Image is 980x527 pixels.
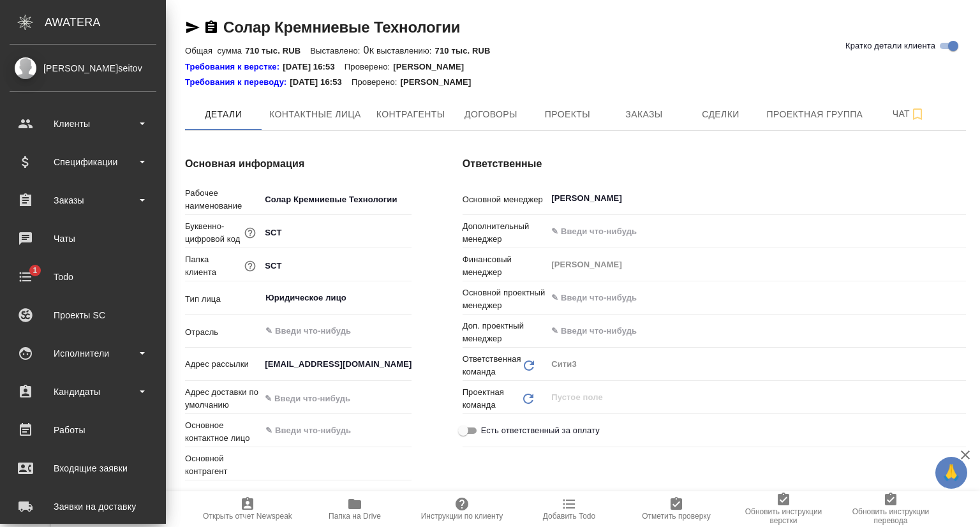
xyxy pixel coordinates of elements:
span: Договоры [460,107,521,122]
p: Папка клиента [185,253,242,279]
span: Контрагенты [376,107,445,122]
button: Инструкции по клиенту [408,491,516,527]
span: Папка на Drive [329,512,381,521]
h4: Ответственные [463,156,966,172]
span: Проектная группа [766,107,863,122]
div: Кандидаты [10,382,156,401]
button: Название для папки на drive. Если его не заполнить, мы не сможем создать папку для клиента [242,258,258,274]
button: Открыть отчет Newspeak [194,491,301,527]
span: Чат [878,106,939,122]
div: Спецификации [10,152,156,172]
button: Нужен для формирования номера заказа/сделки [242,225,258,241]
p: Основной менеджер [463,193,547,206]
button: Добавить Todo [516,491,623,527]
a: Чаты [3,223,163,255]
a: Солар Кремниевые Технологии [223,19,460,36]
input: ✎ Введи что-нибудь [550,290,919,306]
button: Open [959,230,961,233]
p: Ответственная команда [463,353,521,378]
p: Проектная команда [463,386,521,412]
button: Open [959,197,961,200]
a: Работы [3,414,163,446]
a: 1Todo [3,261,163,293]
div: Нажми, чтобы открыть папку с инструкцией [185,76,290,89]
input: Пустое поле [550,390,936,405]
div: Заявки на доставку [10,497,156,516]
span: Детали [193,107,254,122]
input: ✎ Введи что-нибудь [260,223,411,242]
input: ✎ Введи что-нибудь [260,190,411,209]
p: Финансовый менеджер [463,253,547,279]
span: Открыть отчет Newspeak [203,512,292,521]
button: Папка на Drive [301,491,408,527]
div: Проекты SC [10,306,156,325]
p: Рабочее наименование [185,187,260,212]
p: Выставлено: [310,46,363,56]
div: AWATERA [45,10,166,35]
a: Требования к верстке: [185,61,283,73]
div: Todo [10,267,156,286]
div: Работы [10,420,156,440]
span: Обновить инструкции перевода [845,507,937,525]
input: ✎ Введи что-нибудь [550,323,919,339]
button: Open [959,297,961,299]
p: [PERSON_NAME] [400,76,480,89]
a: Входящие заявки [3,452,163,484]
p: Основной проектный менеджер [463,286,547,312]
span: Кратко детали клиента [845,40,935,52]
a: Требования к переводу: [185,76,290,89]
button: Open [405,463,407,465]
p: Дополнительный менеджер [463,220,547,246]
p: Проверено: [345,61,394,73]
p: Основное контактное лицо [185,419,260,445]
h4: Основная информация [185,156,412,172]
p: Буквенно-цифровой код [185,220,242,246]
span: Добавить Todo [543,512,595,521]
p: [PERSON_NAME] [393,61,473,73]
div: Нажми, чтобы открыть папку с инструкцией [185,61,283,73]
p: [DATE] 16:53 [283,61,345,73]
p: Адрес рассылки [185,358,260,371]
button: Open [959,330,961,332]
div: Исполнители [10,344,156,363]
button: Open [405,297,407,299]
span: Есть ответственный за оплату [481,424,600,437]
p: Основной контрагент [185,452,260,478]
div: 0 [185,43,966,58]
input: ✎ Введи что-нибудь [264,423,364,438]
div: Чаты [10,229,156,248]
button: Open [405,429,407,432]
input: ✎ Введи что-нибудь [264,323,364,339]
button: Скопировать ссылку [204,20,219,35]
div: Заказы [10,191,156,210]
button: Open [405,330,407,332]
p: Адрес доставки по умолчанию [185,386,260,412]
div: Входящие заявки [10,459,156,478]
p: Отрасль [185,326,260,339]
span: 🙏 [940,459,962,486]
p: Доп. проектный менеджер [463,320,547,345]
span: Проекты [537,107,598,122]
input: ✎ Введи что-нибудь [550,224,919,239]
span: Сделки [690,107,751,122]
span: Инструкции по клиенту [421,512,503,521]
span: 1 [25,264,45,277]
button: Обновить инструкции перевода [837,491,944,527]
svg: Подписаться [910,107,925,122]
a: Заявки на доставку [3,491,163,523]
a: Проекты SC [3,299,163,331]
button: Скопировать ссылку для ЯМессенджера [185,20,200,35]
button: Обновить инструкции верстки [730,491,837,527]
input: ✎ Введи что-нибудь [260,389,411,408]
p: К выставлению: [369,46,435,56]
p: [DATE] 16:53 [290,76,352,89]
button: Отметить проверку [623,491,730,527]
span: Отметить проверку [642,512,710,521]
p: 710 тыс. RUB [435,46,500,56]
span: Заказы [613,107,674,122]
div: Клиенты [10,114,156,133]
div: [PERSON_NAME]seitov [10,61,156,75]
p: Общая сумма [185,46,245,56]
button: 🙏 [935,457,967,489]
span: Обновить инструкции верстки [738,507,829,525]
